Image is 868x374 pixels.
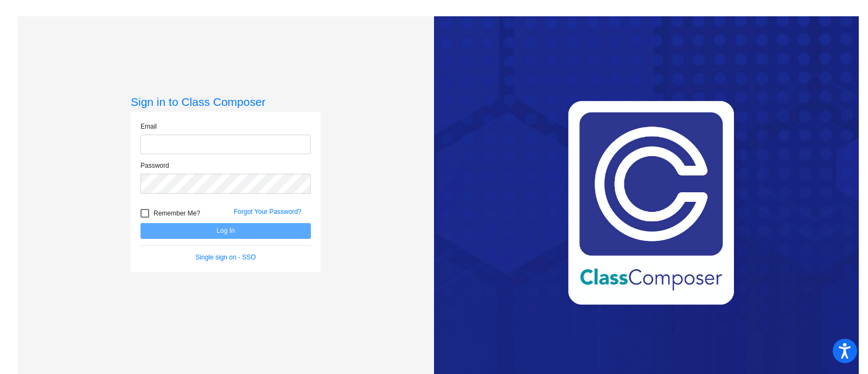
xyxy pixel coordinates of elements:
button: Log In [141,223,311,239]
label: Password [141,161,169,170]
h3: Sign in to Class Composer [131,95,321,109]
a: Forgot Your Password? [234,208,302,215]
label: Email [141,122,157,131]
a: Single sign on - SSO [195,253,256,261]
span: Remember Me? [154,207,200,220]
